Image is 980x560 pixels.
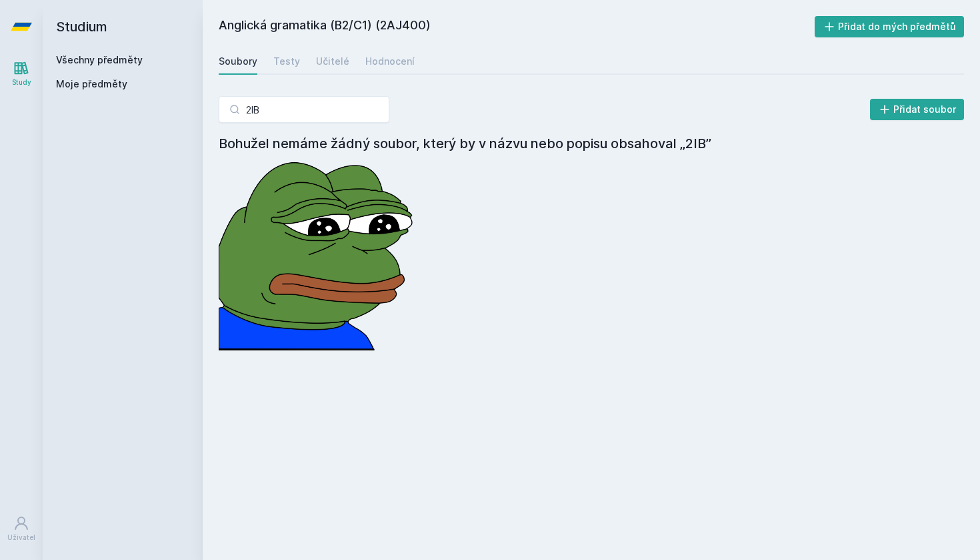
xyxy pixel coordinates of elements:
[316,55,349,68] div: Učitelé
[7,533,35,543] div: Uživatel
[870,99,965,120] button: Přidat soubor
[273,48,300,75] a: Testy
[219,48,257,75] a: Soubory
[3,509,40,549] a: Uživatel
[219,55,257,68] div: Soubory
[219,16,815,37] h2: Anglická gramatika (B2/C1) (2AJ400)
[219,154,419,350] img: error_picture.png
[273,55,300,68] div: Testy
[3,53,40,94] a: Study
[815,16,965,37] button: Přidat do mých předmětů
[219,133,964,154] h4: Bohužel nemáme žádný soubor, který by v názvu nebo popisu obsahoval „2IB”
[219,96,389,123] input: Hledej soubor
[316,48,349,75] a: Učitelé
[56,77,127,91] span: Moje předměty
[365,55,415,68] div: Hodnocení
[56,54,143,65] a: Všechny předměty
[12,77,31,87] div: Study
[365,48,415,75] a: Hodnocení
